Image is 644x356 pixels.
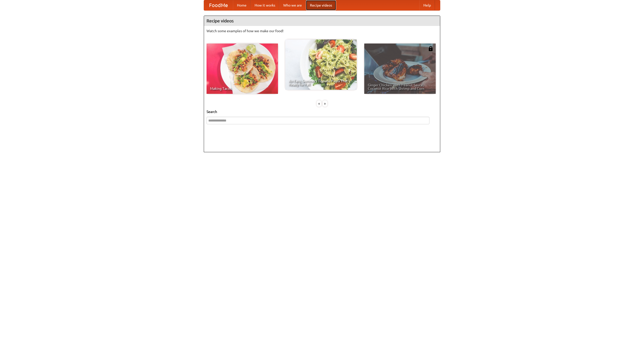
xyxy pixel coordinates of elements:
a: Help [419,0,435,10]
div: « [317,100,321,107]
a: FoodMe [204,0,233,10]
span: An Easy, Summery Tomato Pasta That's Ready for Fall [289,79,353,86]
p: Watch some examples of how we make our food! [207,28,437,33]
a: An Easy, Summery Tomato Pasta That's Ready for Fall [285,39,357,90]
a: Who we are [279,0,306,10]
h4: Recipe videos [204,16,440,26]
a: Home [233,0,251,10]
div: » [323,100,327,107]
a: How it works [251,0,279,10]
a: Recipe videos [306,0,336,10]
img: 483408.png [428,46,433,51]
span: Making Tacos [210,87,274,90]
h5: Search [207,109,437,114]
a: Making Tacos [207,44,278,94]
